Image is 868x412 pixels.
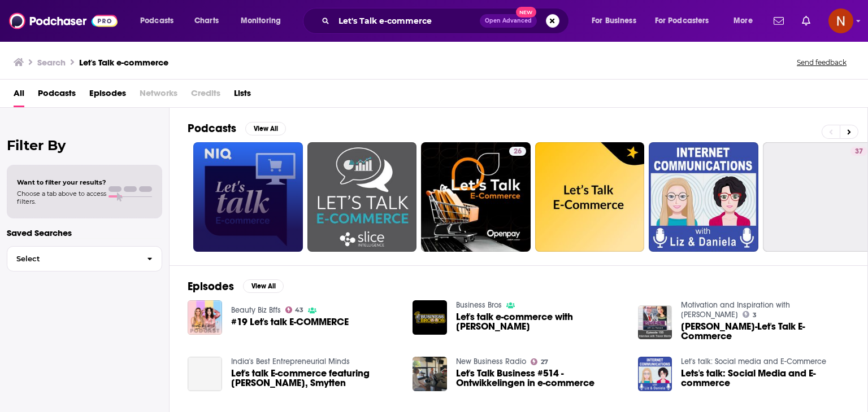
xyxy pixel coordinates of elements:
[188,279,284,293] a: EpisodesView All
[485,18,532,24] span: Open Advanced
[734,13,753,29] span: More
[188,300,222,335] img: #19 Let's talk E-COMMERCE
[584,12,650,30] button: open menu
[828,8,853,33] button: Show profile menu
[37,57,66,68] h3: Search
[541,360,548,365] span: 27
[314,8,580,34] div: Search podcasts, credits, & more...
[456,357,526,366] a: New Business Radio
[421,142,531,252] a: 26
[681,322,849,341] a: Trevor Morris-Let's Talk E-Commerce
[231,357,350,366] a: India's Best Entrepreneurial Minds
[14,84,24,107] a: All
[17,190,106,205] span: Choose a tab above to access filters.
[726,12,767,30] button: open menu
[681,369,849,388] a: Lets's talk: Social Media and E-commerce
[233,12,296,30] button: open menu
[89,84,126,107] a: Episodes
[140,84,177,107] span: Networks
[592,13,636,29] span: For Business
[855,146,863,157] span: 37
[743,311,757,318] a: 3
[7,255,138,262] span: Select
[231,305,281,315] a: Beauty Biz Bffs
[245,122,286,135] button: View All
[38,84,76,107] a: Podcasts
[231,369,400,388] a: Let's talk E-commerce featuring Swagat Sarangi, Smytten
[793,58,850,67] button: Send feedback
[828,8,853,33] img: User Profile
[241,13,281,29] span: Monitoring
[769,11,788,30] a: Show notifications dropdown
[681,357,826,366] a: Let's talk: Social media and E-Commerce
[79,57,168,68] h3: Let's Talk e-commerce
[17,178,106,186] span: Want to filter your results?
[132,12,188,30] button: open menu
[509,147,526,156] a: 26
[285,306,304,313] a: 43
[797,11,815,30] a: Show notifications dropdown
[413,300,447,335] img: Let's talk e-commerce with Will Basta
[531,358,548,365] a: 27
[516,7,536,17] span: New
[480,14,537,28] button: Open AdvancedNew
[334,12,480,30] input: Search podcasts, credits, & more...
[413,357,447,391] img: Let's Talk Business #514 - Ontwikkelingen in e-commerce
[7,246,162,271] button: Select
[7,227,162,238] p: Saved Searches
[234,84,251,107] a: Lists
[231,317,349,327] a: #19 Let's talk E-COMMERCE
[456,312,624,331] a: Let's talk e-commerce with Will Basta
[514,146,522,157] span: 26
[188,121,236,135] h2: Podcasts
[243,279,284,293] button: View All
[638,305,672,340] img: Trevor Morris-Let's Talk E-Commerce
[188,121,286,135] a: PodcastsView All
[194,13,219,29] span: Charts
[187,12,225,30] a: Charts
[456,300,502,310] a: Business Bros
[231,369,400,388] span: Let's talk E-commerce featuring [PERSON_NAME], Smytten
[140,13,173,29] span: Podcasts
[188,357,222,391] a: Let's talk E-commerce featuring Swagat Sarangi, Smytten
[655,13,709,29] span: For Podcasters
[9,10,118,32] img: Podchaser - Follow, Share and Rate Podcasts
[456,369,624,388] a: Let's Talk Business #514 - Ontwikkelingen in e-commerce
[681,300,790,319] a: Motivation and Inspiration with Joy Packard
[648,12,726,30] button: open menu
[191,84,220,107] span: Credits
[753,313,757,318] span: 3
[850,147,867,156] a: 37
[188,279,234,293] h2: Episodes
[7,137,162,154] h2: Filter By
[638,357,672,391] img: Lets's talk: Social Media and E-commerce
[828,8,853,33] span: Logged in as AdelNBM
[295,308,303,313] span: 43
[681,322,849,341] span: [PERSON_NAME]-Let's Talk E-Commerce
[456,312,624,331] span: Let's talk e-commerce with [PERSON_NAME]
